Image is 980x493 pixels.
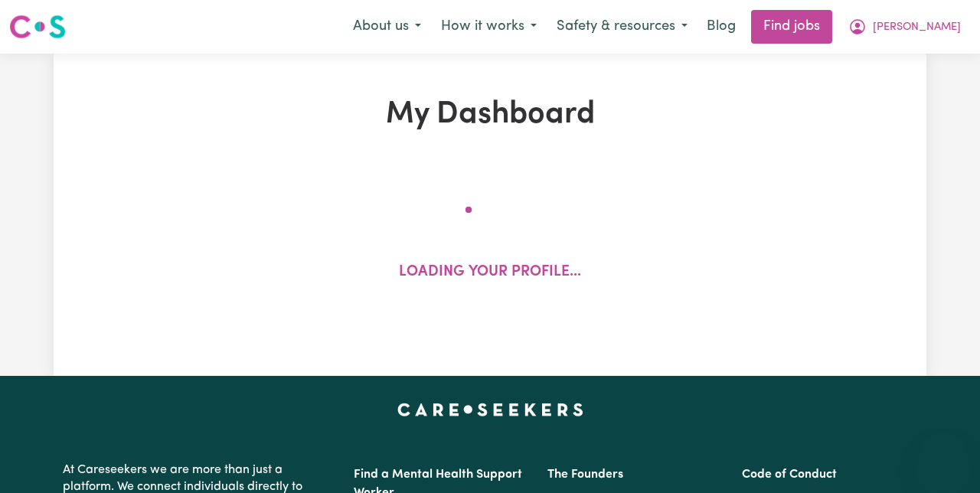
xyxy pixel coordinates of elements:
[9,9,66,44] a: Careseekers logo
[838,11,971,43] button: My Account
[919,432,968,481] iframe: Button to launch messaging window
[873,19,961,36] span: [PERSON_NAME]
[397,403,583,416] a: Careseekers home page
[742,469,837,481] a: Code of Conduct
[399,262,581,284] p: Loading your profile...
[751,10,832,44] a: Find jobs
[343,11,431,43] button: About us
[208,96,772,133] h1: My Dashboard
[9,13,66,41] img: Careseekers logo
[547,469,623,481] a: The Founders
[431,11,547,43] button: How it works
[697,10,745,44] a: Blog
[547,11,697,43] button: Safety & resources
